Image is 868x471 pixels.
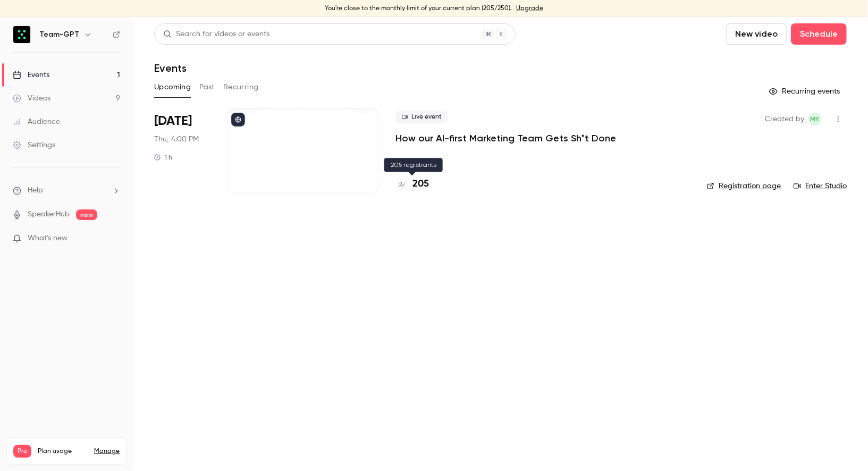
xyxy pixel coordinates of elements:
[28,185,43,196] span: Help
[154,79,191,96] button: Upcoming
[811,113,820,125] span: MY
[107,234,120,243] iframe: Noticeable Trigger
[794,181,847,191] a: Enter Studio
[808,113,821,125] span: Martin Yochev
[223,79,259,96] button: Recurring
[154,113,192,130] span: [DATE]
[13,26,30,43] img: Team-GPT
[154,108,210,194] div: Aug 28 Thu, 6:00 PM (Europe/Sofia)
[13,445,31,458] span: Pro
[516,4,543,13] a: Upgrade
[38,447,88,456] span: Plan usage
[13,116,60,127] div: Audience
[39,29,79,40] h6: Team-GPT
[199,79,215,96] button: Past
[707,181,781,191] a: Registration page
[13,93,50,104] div: Videos
[13,185,120,196] li: help-dropdown-opener
[412,177,429,191] h4: 205
[395,132,616,145] a: How our AI-first Marketing Team Gets Sh*t Done
[28,209,70,220] a: SpeakerHub
[765,113,804,125] span: Created by
[764,83,847,100] button: Recurring events
[13,140,55,150] div: Settings
[28,233,68,244] span: What's new
[395,177,429,191] a: 205
[395,111,448,123] span: Live event
[791,23,847,45] button: Schedule
[76,209,97,220] span: new
[726,23,787,45] button: New video
[163,29,269,40] div: Search for videos or events
[154,153,172,162] div: 1 h
[154,134,199,145] span: Thu, 4:00 PM
[13,70,49,80] div: Events
[94,447,120,456] a: Manage
[154,62,187,74] h1: Events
